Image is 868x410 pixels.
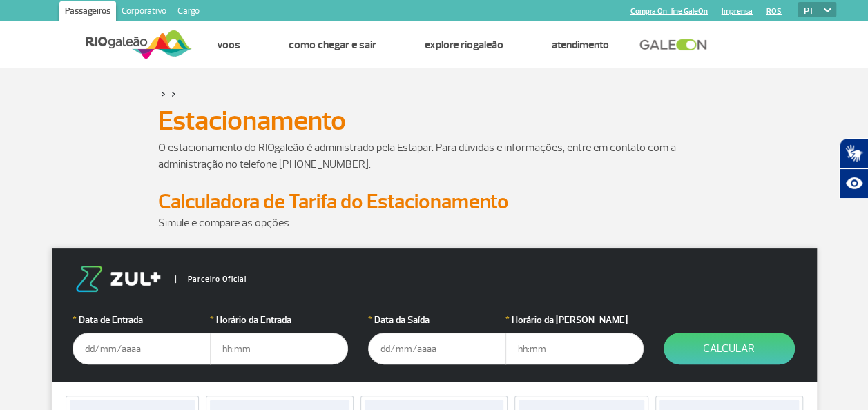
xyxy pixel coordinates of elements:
a: Como chegar e sair [288,38,376,52]
input: dd/mm/aaaa [368,333,506,364]
button: Abrir tradutor de língua de sinais. [839,138,868,168]
a: RQS [766,7,782,16]
img: logo-zul.png [73,266,164,292]
input: hh:mm [210,333,348,364]
a: Corporativo [116,1,172,23]
label: Horário da Entrada [210,313,348,327]
a: Imprensa [722,7,753,16]
p: Simule e compare as opções. [158,215,711,231]
button: Calcular [664,333,795,364]
button: Abrir recursos assistivos. [839,168,868,199]
a: Voos [216,38,240,52]
a: Passageiros [59,1,116,23]
label: Horário da [PERSON_NAME] [505,313,644,327]
h1: Estacionamento [158,109,711,133]
h2: Calculadora de Tarifa do Estacionamento [158,189,711,215]
a: > [161,86,166,101]
a: Compra On-line GaleOn [630,7,708,16]
div: Plugin de acessibilidade da Hand Talk. [839,138,868,199]
a: Atendimento [551,38,608,52]
a: Cargo [172,1,205,23]
a: Explore RIOgaleão [424,38,503,52]
input: hh:mm [505,333,644,364]
input: dd/mm/aaaa [73,333,211,364]
label: Data da Saída [368,313,506,327]
span: Parceiro Oficial [175,275,247,283]
label: Data de Entrada [73,313,211,327]
p: O estacionamento do RIOgaleão é administrado pela Estapar. Para dúvidas e informações, entre em c... [158,139,711,173]
a: > [171,86,176,101]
